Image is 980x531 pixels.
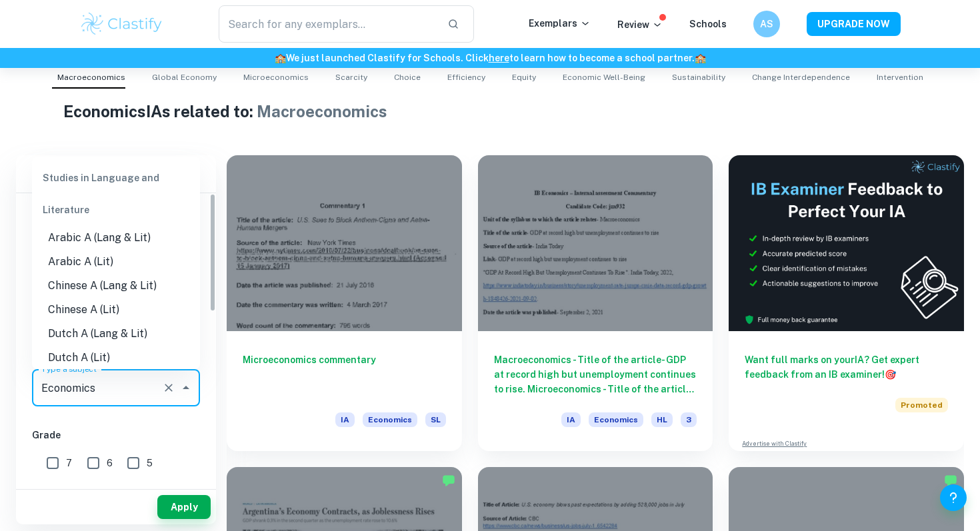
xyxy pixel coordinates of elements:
img: Marked [944,474,957,487]
h1: Economics IAs related to: [63,99,917,123]
span: Scarcity [335,71,367,83]
span: Microeconomics [243,71,309,83]
a: Schools [689,19,727,29]
p: Review [617,17,663,32]
button: Clear [159,378,178,397]
input: Search for any exemplars... [219,5,437,43]
img: Marked [442,474,455,487]
h6: Microeconomics commentary [243,352,446,396]
li: Arabic A (Lit) [32,250,200,274]
span: 🏫 [695,53,706,63]
span: Intervention [877,71,923,83]
span: Sustainability [672,71,725,83]
span: Macroeconomics [257,102,387,121]
p: Exemplars [529,16,591,31]
span: Choice [394,71,421,83]
li: Dutch A (Lit) [32,346,200,370]
h6: AS [759,17,775,31]
span: Macroeconomics [57,71,125,83]
li: Dutch A (Lang & Lit) [32,322,200,346]
li: Chinese A (Lit) [32,298,200,322]
span: Equity [512,71,536,83]
a: Advertise with Clastify [742,439,807,448]
button: Close [177,378,195,397]
h6: Macroeconomics - Title of the article- GDP at record high but unemployment continues to rise. Mic... [494,352,697,396]
h6: We just launched Clastify for Schools. Click to learn how to become a school partner. [3,51,977,65]
span: 🏫 [275,53,286,63]
span: Change Interdependence [752,71,850,83]
h6: Want full marks on your IA ? Get expert feedback from an IB examiner! [745,352,948,382]
span: IA [561,412,581,427]
span: SL [425,412,446,427]
li: Arabic A (Lang & Lit) [32,226,200,250]
span: 🎯 [885,369,896,380]
span: Economic Well-Being [563,71,645,83]
div: Studies in Language and Literature [32,162,200,226]
button: AS [753,11,780,37]
img: Thumbnail [729,155,964,331]
button: UPGRADE NOW [807,12,901,36]
span: Efficiency [447,71,485,83]
a: here [489,53,509,63]
span: Promoted [895,398,948,412]
h6: Filter exemplars [16,155,216,193]
span: Economics [589,412,643,427]
a: Want full marks on yourIA? Get expert feedback from an IB examiner!PromotedAdvertise with Clastify [729,155,964,451]
button: Apply [157,495,211,519]
a: Macroeconomics - Title of the article- GDP at record high but unemployment continues to rise. Mic... [478,155,713,451]
h6: Grade [32,428,200,442]
li: Chinese A (Lang & Lit) [32,274,200,298]
span: 5 [147,456,153,470]
span: HL [651,412,673,427]
span: 7 [66,456,72,470]
button: Help and Feedback [940,484,967,511]
span: 3 [681,412,697,427]
span: Economics [363,412,417,427]
span: 6 [107,456,113,470]
span: Global Economy [152,71,217,83]
a: Microeconomics commentaryIAEconomicsSL [227,155,462,451]
img: Clastify logo [79,11,164,37]
span: IA [335,412,355,427]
